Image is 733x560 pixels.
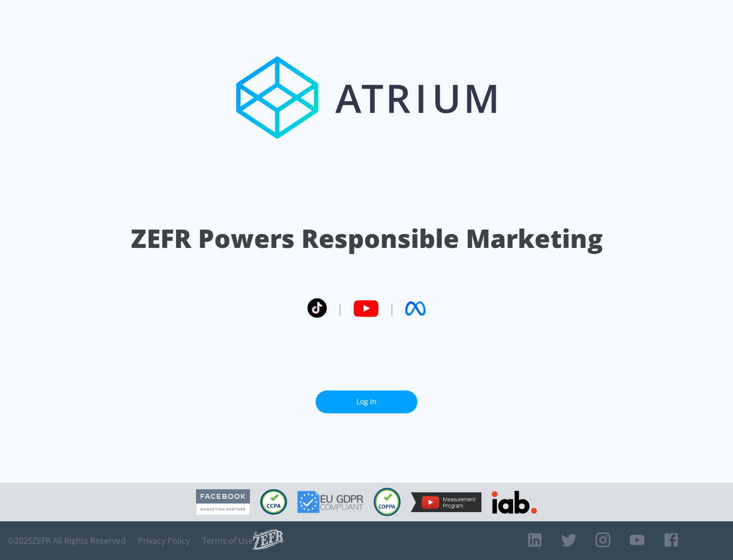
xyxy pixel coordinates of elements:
span: © 2025 ZEFR All Rights Reserved [8,536,126,546]
img: CCPA Compliant [260,489,287,515]
span: | [337,301,343,316]
a: Privacy Policy [138,536,190,546]
span: | [389,301,395,316]
img: Facebook Marketing Partner [196,489,250,515]
a: Log In [316,390,417,413]
img: IAB [492,491,537,514]
h1: ZEFR Powers Responsible Marketing [131,221,603,256]
img: GDPR Compliant [297,491,363,513]
a: Terms of Use [202,536,253,546]
img: COPPA Compliant [374,488,401,516]
img: YouTube Measurement Program [411,492,482,512]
